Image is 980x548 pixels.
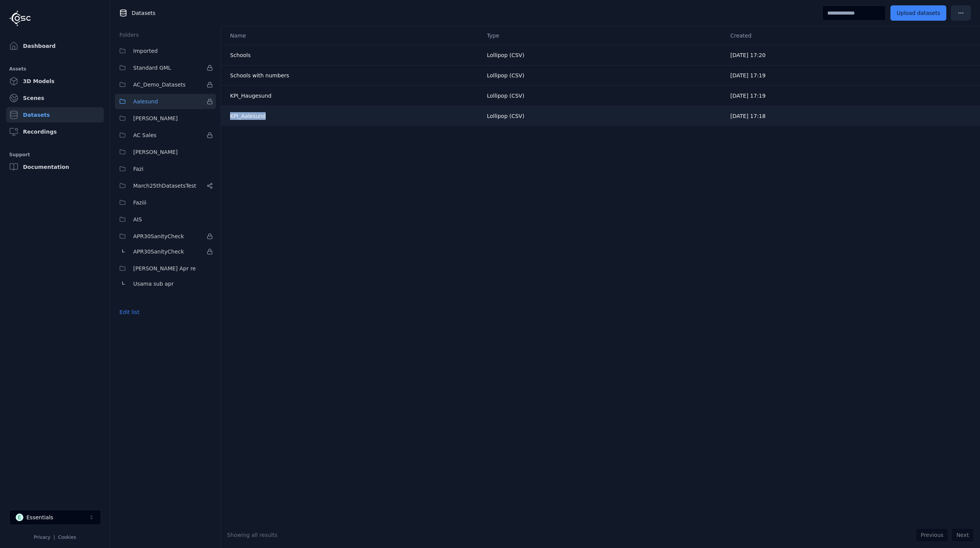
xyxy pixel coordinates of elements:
span: [DATE] 17:19 [730,72,766,79]
div: KPI_Haugesund [230,92,402,100]
button: Fazi [115,161,216,177]
button: Select a workspace [9,510,101,525]
a: Privacy [34,535,50,540]
span: March25thDatasetsTest [133,181,196,190]
span: Imported [133,46,158,56]
td: Lollipop (CSV) [481,85,724,106]
button: Upload datasets [890,5,946,21]
span: [DATE] 17:20 [730,52,766,58]
div: Schools [230,51,402,59]
td: Lollipop (CSV) [481,45,724,65]
span: APR30SanityCheck [133,247,184,256]
a: Scenes [6,90,104,106]
button: [PERSON_NAME] [115,111,216,126]
span: Datasets [132,9,155,17]
td: Lollipop (CSV) [481,65,724,85]
a: 3D Models [6,74,104,89]
div: E [16,514,23,521]
button: March25thDatasetsTest [115,178,216,193]
span: AC_Demo_Datasets [133,80,186,89]
td: Lollipop (CSV) [481,106,724,126]
span: Faziii [133,198,146,207]
span: | [54,535,55,540]
button: AC_Demo_Datasets [115,77,216,92]
span: [PERSON_NAME] [133,114,178,123]
button: [PERSON_NAME] [115,144,216,160]
span: Standard GML [133,63,171,72]
div: Schools with numbers [230,72,402,79]
span: APR30SanityCheck [133,232,184,241]
button: Imported [115,43,216,59]
button: Aalesund [115,94,216,109]
div: KPI_Aalesund [230,112,402,120]
span: Usama sub apr [133,279,174,288]
button: Faziii [115,195,216,210]
a: Dashboard [6,38,104,54]
span: Aalesund [133,97,158,106]
button: APR30SanityCheck [115,229,216,244]
a: Documentation [6,159,104,175]
span: Fazi [133,164,144,173]
span: AIS [133,215,142,224]
img: Logo [9,10,31,26]
a: Cookies [58,535,76,540]
button: AC Sales [115,128,216,143]
div: Support [9,150,101,159]
button: Usama sub apr [115,276,216,291]
th: Created [724,26,968,45]
h3: Folders [115,31,139,39]
span: [DATE] 17:19 [730,93,766,99]
div: Assets [9,64,101,74]
th: Type [481,26,724,45]
span: AC Sales [133,131,157,140]
a: Recordings [6,124,104,139]
a: Datasets [6,107,104,123]
span: [PERSON_NAME] Apr re [133,264,196,273]
th: Name [221,26,481,45]
span: [PERSON_NAME] [133,147,178,157]
button: Edit list [115,305,144,319]
button: APR30SanityCheck [115,244,216,259]
button: [PERSON_NAME] Apr re [115,261,216,276]
span: [DATE] 17:18 [730,113,766,119]
div: Essentials [26,514,53,521]
button: AIS [115,212,216,227]
span: Showing all results [227,532,278,538]
button: Standard GML [115,60,216,75]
